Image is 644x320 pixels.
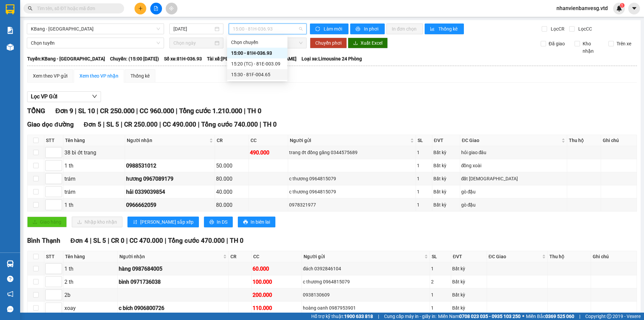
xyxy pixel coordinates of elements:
[324,25,343,33] span: Làm mới
[201,121,258,128] span: Tổng cước 740.000
[431,278,450,285] div: 2
[438,25,459,33] span: Thống kê
[303,278,429,285] div: c thương 0964815079
[133,220,138,225] span: sort-ascending
[253,265,301,273] div: 60.000
[461,175,566,182] div: đất [DEMOGRAPHIC_DATA]
[119,265,227,273] div: hàng 0987684005
[432,135,460,146] th: ĐVT
[27,56,105,61] b: Tuyến: KBang - [GEOGRAPHIC_DATA]
[64,278,116,286] div: 2 th
[462,137,560,144] span: ĐC Giao
[75,107,76,115] span: |
[173,25,213,33] input: 12/08/2025
[361,39,382,47] span: Xuất Excel
[522,315,524,318] span: ⚪️
[356,27,361,32] span: printer
[93,237,106,244] span: SL 5
[364,25,379,33] span: In phơi
[433,201,459,209] div: Bất kỳ
[55,107,73,115] span: Đơn 9
[430,27,436,32] span: bar-chart
[303,265,429,272] div: đách 0392846104
[384,313,436,320] span: Cung cấp máy in - giấy in:
[607,314,611,319] span: copyright
[452,278,486,285] div: Bất kỳ
[129,237,163,244] span: CC 470.000
[614,40,634,47] span: Trên xe
[163,121,196,128] span: CC 490.000
[97,107,98,115] span: |
[110,55,159,62] span: Chuyến: (15:00 [DATE])
[106,121,119,128] span: SL 5
[489,253,541,260] span: ĐC Giao
[303,304,429,312] div: hoàng oanh 0987953901
[216,188,248,196] div: 40.000
[431,291,450,299] div: 1
[138,6,143,11] span: plus
[243,220,248,225] span: printer
[289,149,414,156] div: trang ớt đồng găng 0344575689
[350,24,385,34] button: printerIn phơi
[209,220,214,225] span: printer
[253,278,301,286] div: 100.000
[64,291,116,299] div: 2b
[548,251,591,262] th: Thu hộ
[7,27,14,34] img: solution-icon
[216,175,248,183] div: 80.000
[44,135,63,146] th: STT
[253,304,301,312] div: 110.000
[348,38,388,48] button: downloadXuất Excel
[304,253,423,260] span: Người gửi
[302,55,362,62] span: Loại xe: Limousine 24 Phòng
[247,107,261,115] span: TH 0
[124,121,158,128] span: CR 250.000
[207,55,297,62] span: Tài xế: [PERSON_NAME] - [PERSON_NAME]
[251,218,270,226] span: In biên lai
[438,313,521,320] span: Miền Nam
[64,148,124,157] div: 38 bì ớt trang
[386,24,423,34] button: In đơn chọn
[92,94,97,99] span: down
[33,72,67,80] div: Xem theo VP gửi
[126,162,213,170] div: 0988531012
[217,218,227,226] span: In DS
[126,201,213,209] div: 0966662059
[231,49,283,57] div: 15:00 - 81H-036.93
[215,135,249,146] th: CR
[119,253,222,260] span: Người nhận
[28,6,33,11] span: search
[417,201,431,209] div: 1
[551,4,613,12] span: nhanvienbanvesg.vtd
[231,71,283,78] div: 15:30 - 81F-004.65
[64,162,124,170] div: 1 th
[7,44,14,51] img: warehouse-icon
[126,188,213,196] div: hải 0339039854
[136,107,138,115] span: |
[433,149,459,156] div: Bất kỳ
[130,72,150,80] div: Thống kê
[416,135,432,146] th: SL
[620,3,625,8] sup: 1
[433,162,459,169] div: Bất kỳ
[526,313,574,320] span: Miền Bắc
[461,188,566,195] div: gò đậu
[179,107,242,115] span: Tổng cước 1.210.000
[425,24,464,34] button: bar-chartThống kê
[119,278,227,286] div: bình 0971736038
[64,175,124,183] div: trám
[63,251,118,262] th: Tên hàng
[27,237,60,244] span: Bình Thạnh
[580,40,603,55] span: Kho nhận
[126,175,213,183] div: hương 0967089179
[461,149,566,156] div: hỏi giao đâu
[90,237,92,244] span: |
[231,39,283,46] div: Chọn chuyến
[461,162,566,169] div: đồng xoài
[79,72,118,80] div: Xem theo VP nhận
[31,38,160,48] span: Chọn tuyến
[310,38,347,48] button: Chuyển phơi
[461,201,566,209] div: gò đậu
[176,107,177,115] span: |
[621,3,623,8] span: 1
